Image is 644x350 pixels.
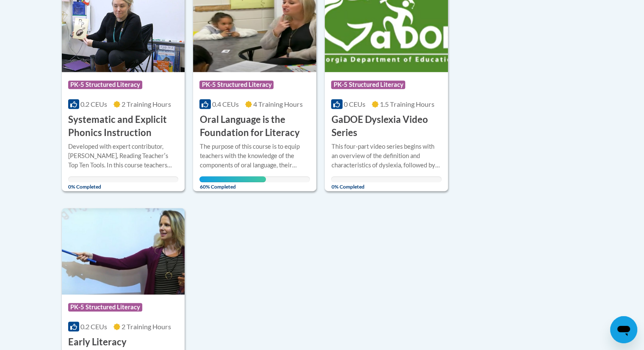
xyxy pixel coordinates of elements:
[68,81,142,89] span: PK-5 Structured Literacy
[68,142,179,170] div: Developed with expert contributor, [PERSON_NAME], Reading Teacherʹs Top Ten Tools. In this course...
[253,100,303,108] span: 4 Training Hours
[610,316,637,343] iframe: Button to launch messaging window
[199,176,266,190] span: 60% Completed
[68,336,127,349] h3: Early Literacy
[80,100,107,108] span: 0.2 CEUs
[122,100,171,108] span: 2 Training Hours
[344,100,365,108] span: 0 CEUs
[199,142,310,170] div: The purpose of this course is to equip teachers with the knowledge of the components of oral lang...
[199,81,274,89] span: PK-5 Structured Literacy
[199,113,310,139] h3: Oral Language is the Foundation for Literacy
[68,113,179,139] h3: Systematic and Explicit Phonics Instruction
[199,176,266,182] div: Your progress
[331,81,405,89] span: PK-5 Structured Literacy
[80,322,107,331] span: 0.2 CEUs
[331,142,442,170] div: This four-part video series begins with an overview of the definition and characteristics of dysl...
[380,100,434,108] span: 1.5 Training Hours
[62,208,185,294] img: Course Logo
[68,303,142,311] span: PK-5 Structured Literacy
[212,100,239,108] span: 0.4 CEUs
[331,113,442,139] h3: GaDOE Dyslexia Video Series
[122,322,171,331] span: 2 Training Hours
